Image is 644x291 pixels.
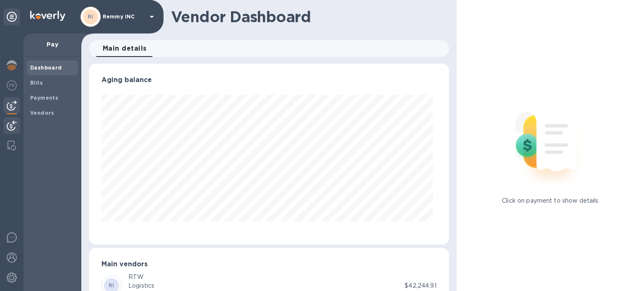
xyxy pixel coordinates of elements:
div: Logistics [128,281,154,290]
h3: Main vendors [101,260,436,268]
b: RI [88,13,93,20]
span: Main details [103,43,147,54]
p: Remmy INC [103,14,145,20]
h1: Vendor Dashboard [171,8,443,26]
div: Unpin categories [3,8,20,25]
img: Foreign exchange [7,80,17,90]
img: Logo [30,11,65,21]
div: RTW [128,273,154,281]
b: Dashboard [30,64,62,71]
b: Bills [30,80,43,86]
p: $42,244.91 [405,281,436,290]
b: RI [109,282,114,288]
p: Click on payment to show details [502,196,598,205]
p: Pay [30,40,75,49]
b: Payments [30,95,58,101]
h3: Aging balance [101,76,436,84]
b: Vendors [30,110,55,116]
